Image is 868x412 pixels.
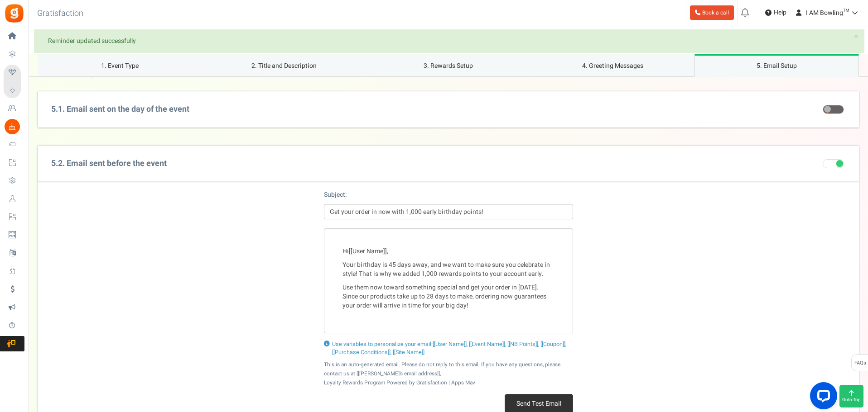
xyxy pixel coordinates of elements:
[27,5,93,23] h3: Gratisfaction
[839,385,863,407] button: Goto Top
[332,340,566,356] span: Use variables to personalize your email:
[366,54,530,77] a: 3. Rewards Setup
[854,31,858,42] span: ×
[349,246,387,256] span: [[User Name]]
[342,283,555,310] p: Use them now toward something special and get your order in [DATE]. Since our products take up to...
[34,29,864,53] div: Reminder updated successfully
[694,54,859,77] a: 5. Email Setup
[349,247,387,256] span: User Name placeholder widget
[854,355,866,372] span: FAQs
[342,260,555,279] p: Your birthday is 45 days away, and we want to make sure you celebrate in style! That is why we ad...
[4,3,24,24] img: Gratisfaction
[202,54,366,77] a: 2. Title and Description
[772,8,786,17] span: Help
[324,361,560,387] small: This is an auto-generated email. Please do not reply to this email. If you have any questions, pl...
[342,247,555,256] p: Hi ,
[842,397,861,403] span: Goto Top
[332,340,566,356] span: [[User Name]], [[Event Name]], [[NB Points]], [[Coupon]], [[Purchase Conditions]], [[Site Name]]
[324,190,347,199] strong: Subject:
[324,228,573,333] div: Editor, notify.offerMsg
[38,54,202,77] a: 1. Event Type
[530,54,695,77] a: 4. Greeting Messages
[762,5,790,20] a: Help
[806,8,849,18] span: I AM Bowling™
[690,5,734,20] a: Book a call
[38,68,859,78] h3: 5. Email Setup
